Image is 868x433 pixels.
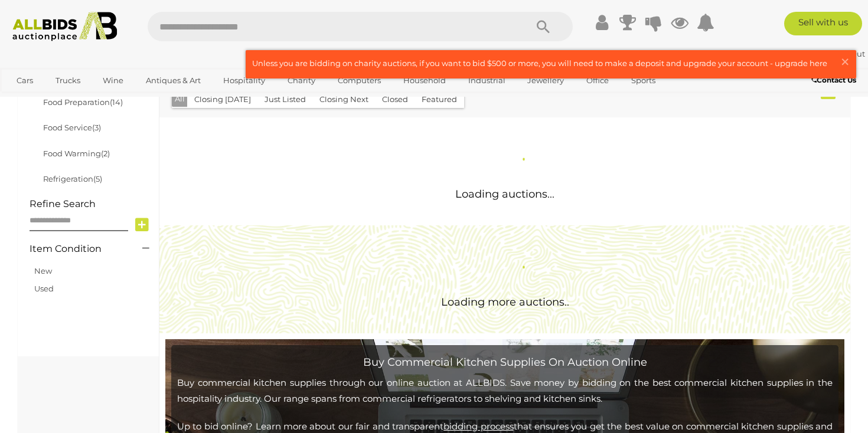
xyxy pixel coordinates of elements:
[811,74,859,87] a: Contact Us
[92,123,101,132] span: (3)
[177,357,833,369] h2: Buy Commercial Kitchen Supplies On Auction Online
[827,49,829,58] span: |
[840,50,850,73] span: ×
[34,284,54,293] a: Used
[6,12,123,41] img: Allbids.com.au
[415,90,464,109] button: Featured
[514,12,573,41] button: Search
[93,174,102,183] span: (5)
[520,71,572,90] a: Jewellery
[30,244,125,254] h4: Item Condition
[330,71,389,90] a: Computers
[187,90,258,109] button: Closing [DATE]
[43,97,123,107] a: Food Preparation(14)
[177,375,833,406] p: Buy commercial kitchen supplies through our online auction at ALLBIDS. Save money by bidding on t...
[172,90,188,107] button: All
[110,97,123,107] span: (14)
[811,76,856,84] b: Contact Us
[9,71,41,90] a: Cars
[101,149,110,158] span: (2)
[48,71,88,90] a: Trucks
[396,71,453,90] a: Household
[216,71,273,90] a: Hospitality
[784,12,862,35] a: Sell with us
[443,421,513,432] a: bidding process
[579,71,616,90] a: Office
[9,90,108,110] a: [GEOGRAPHIC_DATA]
[30,199,156,209] h4: Refine Search
[792,49,825,58] strong: pfly101
[441,296,569,309] span: Loading more auctions..
[43,174,102,183] a: Refrigeration(5)
[624,71,663,90] a: Sports
[831,49,865,58] a: Sign Out
[375,90,415,109] button: Closed
[138,71,208,90] a: Antiques & Art
[312,90,376,109] button: Closing Next
[280,71,323,90] a: Charity
[257,90,313,109] button: Just Listed
[34,266,52,275] a: New
[43,149,110,158] a: Food Warming(2)
[461,71,513,90] a: Industrial
[792,49,827,58] a: pfly101
[455,188,554,201] span: Loading auctions...
[95,71,131,90] a: Wine
[43,123,101,132] a: Food Service(3)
